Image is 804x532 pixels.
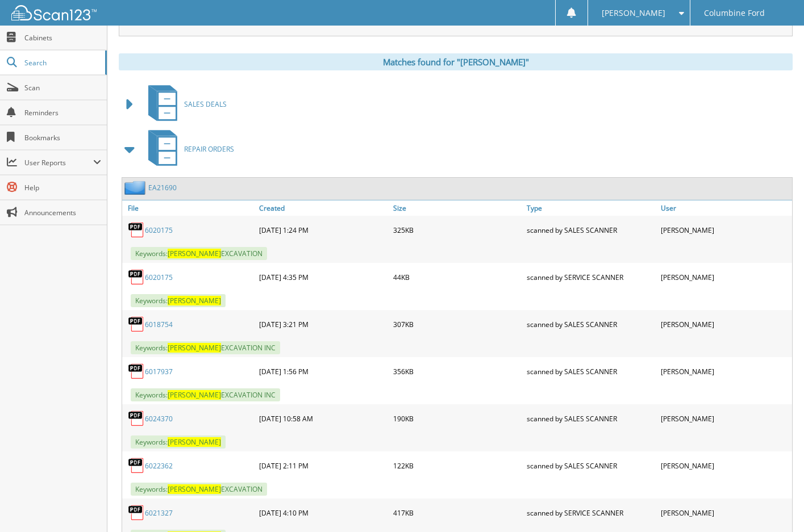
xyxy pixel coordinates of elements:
[24,158,93,167] span: User Reports
[184,144,234,154] span: REPAIR ORDERS
[524,407,658,430] div: scanned by SALES SCANNER
[390,200,524,216] a: Size
[141,82,227,127] a: SALES DEALS
[658,407,792,430] div: [PERSON_NAME]
[168,296,221,305] span: [PERSON_NAME]
[256,407,390,430] div: [DATE] 10:58 AM
[168,437,221,447] span: [PERSON_NAME]
[145,461,173,471] a: 6022362
[256,454,390,477] div: [DATE] 2:11 PM
[24,83,101,93] span: Scan
[256,219,390,241] div: [DATE] 1:24 PM
[128,221,145,238] img: PDF.png
[145,320,173,329] a: 6018754
[256,501,390,524] div: [DATE] 4:10 PM
[128,457,145,474] img: PDF.png
[124,181,148,195] img: folder2.png
[524,266,658,288] div: scanned by SERVICE SCANNER
[658,501,792,524] div: [PERSON_NAME]
[390,454,524,477] div: 122KB
[602,10,665,16] span: [PERSON_NAME]
[145,508,173,518] a: 6021327
[524,360,658,383] div: scanned by SALES SCANNER
[524,454,658,477] div: scanned by SALES SCANNER
[131,388,280,401] span: Keywords: EXCAVATION INC
[168,343,221,353] span: [PERSON_NAME]
[128,316,145,333] img: PDF.png
[524,313,658,336] div: scanned by SALES SCANNER
[145,367,173,376] a: 6017937
[148,183,177,192] a: EA21690
[256,360,390,383] div: [DATE] 1:56 PM
[131,247,267,260] span: Keywords: EXCAVATION
[658,313,792,336] div: [PERSON_NAME]
[658,454,792,477] div: [PERSON_NAME]
[131,483,267,496] span: Keywords: EXCAVATION
[128,269,145,286] img: PDF.png
[145,414,173,424] a: 6024370
[145,273,173,282] a: 6020175
[128,504,145,521] img: PDF.png
[390,313,524,336] div: 307KB
[168,390,221,400] span: [PERSON_NAME]
[747,477,804,532] iframe: Chat Widget
[256,313,390,336] div: [DATE] 3:21 PM
[184,99,227,109] span: SALES DEALS
[168,484,221,494] span: [PERSON_NAME]
[24,108,101,118] span: Reminders
[24,183,101,192] span: Help
[131,435,226,449] span: Keywords:
[11,5,97,20] img: scan123-logo-white.svg
[168,249,221,258] span: [PERSON_NAME]
[256,200,390,216] a: Created
[24,33,101,43] span: Cabinets
[390,266,524,288] div: 44KB
[704,10,765,16] span: Columbine Ford
[390,219,524,241] div: 325KB
[390,501,524,524] div: 417KB
[145,225,173,235] a: 6020175
[256,266,390,288] div: [DATE] 4:35 PM
[524,200,658,216] a: Type
[119,53,793,70] div: Matches found for "[PERSON_NAME]"
[131,294,226,307] span: Keywords:
[24,58,99,68] span: Search
[390,360,524,383] div: 356KB
[128,363,145,380] img: PDF.png
[524,501,658,524] div: scanned by SERVICE SCANNER
[390,407,524,430] div: 190KB
[24,208,101,217] span: Announcements
[658,266,792,288] div: [PERSON_NAME]
[24,133,101,143] span: Bookmarks
[658,219,792,241] div: [PERSON_NAME]
[122,200,256,216] a: File
[141,127,234,171] a: REPAIR ORDERS
[658,200,792,216] a: User
[658,360,792,383] div: [PERSON_NAME]
[131,341,280,354] span: Keywords: EXCAVATION INC
[524,219,658,241] div: scanned by SALES SCANNER
[128,410,145,427] img: PDF.png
